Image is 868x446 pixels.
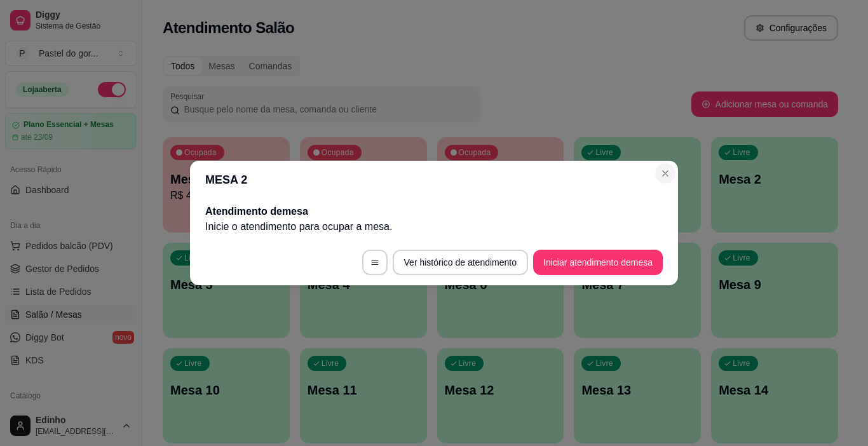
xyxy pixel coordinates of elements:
[190,161,678,199] header: MESA 2
[655,163,675,184] button: Close
[205,219,663,234] p: Inicie o atendimento para ocupar a mesa .
[393,250,528,275] button: Ver histórico de atendimento
[533,250,663,275] button: Iniciar atendimento demesa
[205,204,663,219] h2: Atendimento de mesa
